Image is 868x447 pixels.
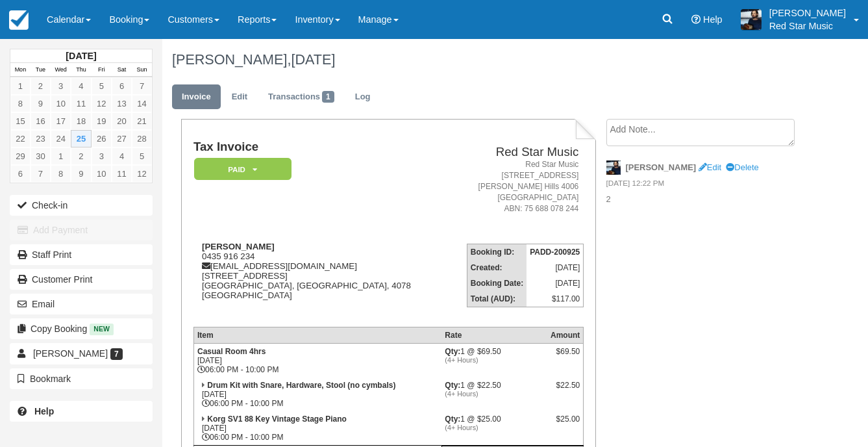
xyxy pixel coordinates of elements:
a: 26 [92,130,112,147]
a: 14 [132,95,152,112]
th: Created: [467,260,527,275]
img: checkfront-main-nav-mini-logo.png [9,10,29,30]
strong: Qty [445,415,460,424]
a: Transactions1 [258,84,344,110]
span: New [90,324,114,335]
a: Delete [726,162,758,172]
strong: Korg SV1 88 Key Vintage Stage Piano [207,415,347,424]
h2: Red Star Music [453,146,579,159]
a: 24 [51,130,71,147]
td: [DATE] 06:00 PM - 10:00 PM [193,343,441,377]
h1: Tax Invoice [193,140,447,154]
span: 7 [110,348,123,360]
a: Customer Print [10,269,153,290]
a: 2 [71,147,91,165]
i: Help [691,15,701,24]
th: Booking Date: [467,275,527,291]
a: 22 [10,130,31,147]
a: 13 [112,95,132,112]
a: 25 [71,130,91,147]
button: Email [10,294,153,314]
th: Sun [132,63,152,77]
span: Help [703,14,723,25]
a: 8 [10,95,31,112]
a: Invoice [172,84,221,110]
td: 1 @ $69.50 [441,343,547,377]
a: 4 [71,77,91,95]
th: Mon [10,63,31,77]
a: 20 [112,112,132,130]
th: Booking ID: [467,244,527,260]
a: 18 [71,112,91,130]
a: 7 [31,165,51,183]
td: [DATE] 06:00 PM - 10:00 PM [193,411,441,446]
em: Paid [194,158,291,181]
a: 11 [71,95,91,112]
p: 2 [606,194,804,206]
strong: [PERSON_NAME] [202,242,275,251]
a: Log [345,84,380,110]
th: Rate [441,327,547,343]
th: Item [193,327,441,343]
div: $69.50 [551,347,580,366]
p: Red Star Music [769,19,846,32]
a: 10 [51,95,71,112]
a: 23 [31,130,51,147]
th: Tue [31,63,51,77]
div: $22.50 [551,381,580,400]
a: Paid [193,157,287,181]
th: Thu [71,63,91,77]
th: Wed [51,63,71,77]
a: 4 [112,147,132,165]
a: Help [10,401,153,422]
span: [DATE] [291,51,335,68]
td: [DATE] [527,275,584,291]
th: Total (AUD): [467,291,527,307]
a: Edit [699,162,721,172]
span: [PERSON_NAME] [33,348,108,359]
strong: Qty [445,347,460,356]
a: 10 [92,165,112,183]
a: 11 [112,165,132,183]
a: 29 [10,147,31,165]
a: 9 [31,95,51,112]
a: [PERSON_NAME] 7 [10,343,153,364]
a: 6 [10,165,31,183]
a: 16 [31,112,51,130]
div: 0435 916 234 [EMAIL_ADDRESS][DOMAIN_NAME] [STREET_ADDRESS] [GEOGRAPHIC_DATA], [GEOGRAPHIC_DATA], ... [193,242,447,316]
p: [PERSON_NAME] [769,6,846,19]
button: Add Payment [10,220,153,240]
a: 5 [132,147,152,165]
a: 7 [132,77,152,95]
a: 8 [51,165,71,183]
a: 21 [132,112,152,130]
a: 5 [92,77,112,95]
button: Copy Booking New [10,318,153,339]
a: 3 [92,147,112,165]
a: 15 [10,112,31,130]
td: 1 @ $25.00 [441,411,547,446]
a: Staff Print [10,244,153,265]
a: 3 [51,77,71,95]
td: $117.00 [527,291,584,307]
div: $25.00 [551,415,580,434]
em: (4+ Hours) [445,424,544,431]
a: 12 [132,165,152,183]
td: [DATE] 06:00 PM - 10:00 PM [193,377,441,411]
a: 27 [112,130,132,147]
th: Fri [92,63,112,77]
td: [DATE] [527,260,584,275]
em: (4+ Hours) [445,390,544,398]
em: (4+ Hours) [445,356,544,364]
a: Edit [222,84,257,110]
address: Red Star Music [STREET_ADDRESS] [PERSON_NAME] Hills 4006 [GEOGRAPHIC_DATA] ABN: 75 688 078 244 [453,159,579,215]
a: 1 [51,147,71,165]
b: Help [34,406,54,416]
em: [DATE] 12:22 PM [606,178,804,192]
a: 2 [31,77,51,95]
a: 12 [92,95,112,112]
img: A1 [741,9,762,30]
a: 9 [71,165,91,183]
span: 1 [322,91,334,103]
a: 30 [31,147,51,165]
